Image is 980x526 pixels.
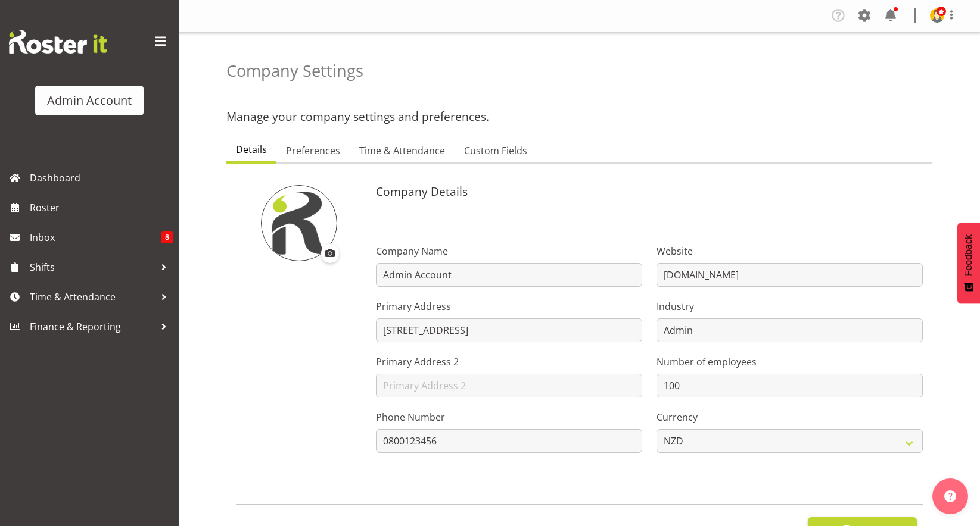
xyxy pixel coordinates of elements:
span: Details [236,142,267,156]
span: Roster [30,199,173,217]
h3: Manage your company settings and preferences. [226,110,932,123]
img: help-xxl-2.png [944,490,956,502]
span: Finance & Reporting [30,318,155,336]
img: admin-rosteritf9cbda91fdf824d97c9d6345b1f660ea.png [930,8,944,23]
span: Shifts [30,258,155,276]
img: Rosterit website logo [9,30,107,54]
h2: Company Settings [226,62,363,80]
span: Time & Attendance [30,288,155,306]
span: 8 [161,231,173,243]
button: Feedback - Show survey [957,223,980,303]
span: Custom Fields [464,143,527,158]
span: Time & Attendance [359,143,445,158]
div: Admin Account [47,92,132,109]
span: Inbox [30,228,161,246]
span: Preferences [286,143,340,158]
span: Feedback [963,234,974,276]
span: Dashboard [30,169,173,187]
